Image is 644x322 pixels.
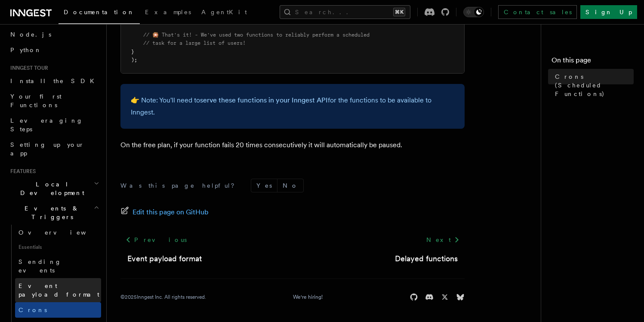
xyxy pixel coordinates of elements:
a: Delayed functions [395,253,458,265]
a: Documentation [59,3,140,24]
a: Leveraging Steps [7,113,101,137]
span: ); [131,57,137,63]
span: Features [7,168,36,175]
a: Install the SDK [7,73,101,89]
span: Event payload format [18,282,99,298]
span: Python [10,46,42,53]
a: Next [421,232,465,248]
a: Your first Functions [7,89,101,113]
button: Local Development [7,176,101,201]
a: We're hiring! [293,294,323,300]
span: Crons (Scheduled Functions) [555,72,634,98]
a: Sign Up [580,5,637,19]
button: No [277,179,303,192]
span: Inngest tour [7,65,48,71]
span: Setting up your app [10,141,84,157]
a: Crons [15,302,101,318]
button: Yes [251,179,277,192]
a: Overview [15,225,101,240]
span: Edit this page on GitHub [132,206,209,218]
p: 👉 Note: You'll need to for the functions to be available to Inngest. [131,94,454,118]
button: Search...⌘K [280,5,410,19]
span: Examples [145,9,191,15]
a: Event payload format [15,278,101,302]
p: On the free plan, if your function fails 20 times consecutively it will automatically be paused. [120,139,465,151]
span: // 🎇 That's it! - We've used two functions to reliably perform a scheduled [143,32,370,38]
span: Documentation [64,9,135,15]
a: Contact sales [498,5,577,19]
span: Leveraging Steps [10,117,83,133]
p: Was this page helpful? [120,181,240,190]
span: Node.js [10,31,51,38]
a: Edit this page on GitHub [120,206,209,218]
a: Node.js [7,27,101,42]
div: © 2025 Inngest Inc. All rights reserved. [120,294,206,300]
a: Setting up your app [7,137,101,161]
span: Install the SDK [10,77,99,84]
a: Sending events [15,254,101,278]
span: Overview [18,229,107,236]
span: AgentKit [201,9,247,15]
button: Events & Triggers [7,201,101,225]
button: Toggle dark mode [463,7,484,17]
a: Python [7,42,101,58]
span: Essentials [15,240,101,254]
a: Previous [120,232,191,248]
a: Event payload format [127,253,202,265]
kbd: ⌘K [393,8,405,16]
span: // task for a large list of users! [143,40,246,46]
span: Crons [18,307,47,313]
span: } [131,49,134,55]
a: AgentKit [196,3,252,23]
span: Local Development [7,180,94,197]
span: Sending events [18,258,62,274]
h4: On this page [552,55,634,69]
a: Crons (Scheduled Functions) [552,69,634,102]
span: Events & Triggers [7,204,94,221]
span: Your first Functions [10,93,62,108]
a: serve these functions in your Inngest API [200,96,328,104]
a: Examples [140,3,196,23]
